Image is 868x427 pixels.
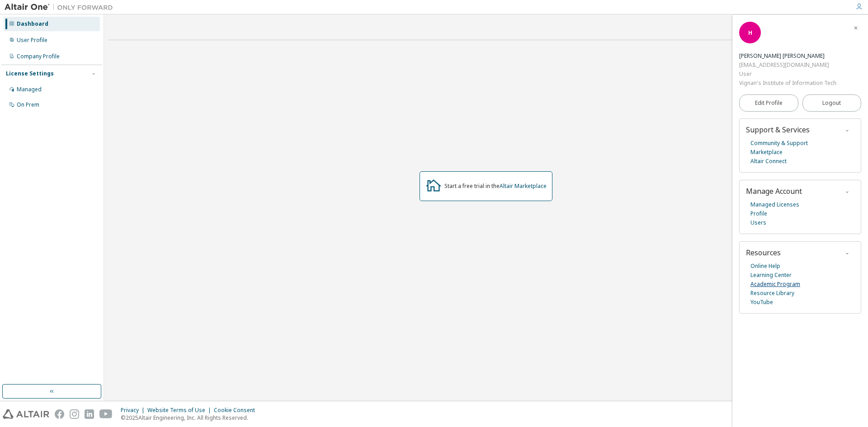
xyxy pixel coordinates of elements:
span: Logout [822,99,841,108]
a: Learning Center [750,271,792,280]
a: Online Help [750,262,780,271]
div: Hemanth Kumar Sirasapalli [739,52,837,61]
div: Dashboard [17,20,48,28]
span: Resources [746,248,781,258]
span: Manage Account [746,186,802,196]
div: User Profile [17,37,47,44]
span: Edit Profile [755,99,783,107]
span: Support & Services [746,125,810,135]
a: Altair Connect [750,157,787,166]
div: On Prem [17,101,39,108]
a: YouTube [750,298,773,307]
p: © 2025 Altair Engineering, Inc. All Rights Reserved. [121,414,260,422]
img: facebook.svg [55,409,64,419]
div: Vignan's Institute of Information Technology [739,79,837,88]
a: Edit Profile [739,94,798,112]
button: Logout [802,94,862,112]
div: License Settings [6,70,54,77]
div: Company Profile [17,53,60,60]
div: Start a free trial in the [444,183,547,190]
a: Altair Marketplace [500,182,547,190]
img: linkedin.svg [85,409,94,419]
a: Users [750,218,766,227]
div: Managed [17,86,42,93]
img: altair_logo.svg [3,409,49,419]
div: Cookie Consent [214,407,260,414]
img: youtube.svg [99,409,113,419]
div: [EMAIL_ADDRESS][DOMAIN_NAME] [739,61,837,70]
span: H [748,29,752,37]
a: Profile [750,209,767,218]
a: Managed Licenses [750,200,799,209]
div: User [739,70,837,79]
div: Privacy [121,407,147,414]
a: Resource Library [750,289,794,298]
div: Website Terms of Use [147,407,214,414]
img: instagram.svg [70,409,79,419]
a: Marketplace [750,148,783,157]
a: Academic Program [750,280,800,289]
a: Community & Support [750,139,808,148]
img: Altair One [5,3,118,12]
